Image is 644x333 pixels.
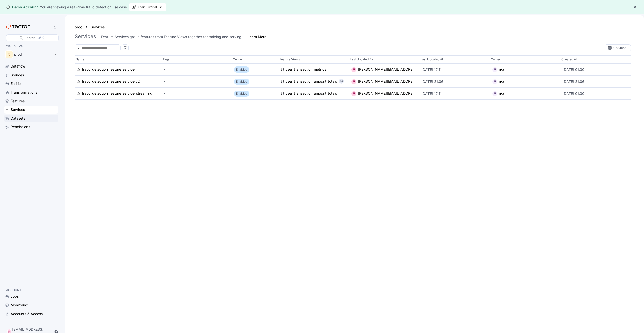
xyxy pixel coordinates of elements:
[77,79,159,84] a: fraud_detection_feature_service:v2
[164,91,230,96] div: -
[25,36,35,40] div: Search
[280,79,337,84] a: user_transaction_amount_totals
[75,24,83,30] a: prod
[4,80,58,87] a: Entities
[562,79,629,84] p: [DATE] 21:06
[11,81,22,86] div: Entities
[491,57,500,62] p: Owner
[248,34,266,39] a: Learn More
[11,311,43,317] div: Accounts & Access
[236,91,247,96] p: Enabled
[562,67,629,72] p: [DATE] 01:30
[75,33,96,39] h3: Services
[163,57,169,62] p: Tags
[82,79,140,84] div: fraud_detection_feature_service:v2
[11,98,25,104] div: Features
[101,34,243,39] div: Feature Services group features from Feature Views together for training and serving.
[6,34,59,41] div: Search⌘K
[421,67,488,72] p: [DATE] 17:11
[421,91,488,96] p: [DATE] 17:11
[350,57,373,62] p: Last Updated By
[4,97,58,105] a: Features
[613,46,626,49] div: Columns
[4,310,58,318] a: Accounts & Access
[40,4,127,10] div: You are viewing a real-time fraud detection use case
[285,67,326,72] div: user_transaction_metrics
[233,57,242,62] p: Online
[77,91,159,96] a: fraud_detection_feature_service_streaming
[280,91,347,96] a: user_transaction_amount_totals
[91,24,108,30] a: Services
[4,301,58,309] a: Monitoring
[6,288,56,293] p: ACCOUNT
[4,123,58,131] a: Permissions
[11,90,37,95] div: Transformations
[420,57,443,62] p: Last Updated At
[11,294,19,299] div: Jobs
[11,63,25,69] div: Dataflow
[285,79,337,84] div: user_transaction_amount_totals
[4,106,58,113] a: Services
[11,302,28,308] div: Monitoring
[77,67,159,72] a: fraud_detection_feature_service
[11,72,24,78] div: Sources
[4,89,58,96] a: Transformations
[132,3,163,11] span: Start Tutorial
[279,57,300,62] p: Feature Views
[280,67,347,72] a: user_transaction_metrics
[14,53,50,56] div: prod
[82,67,135,72] div: fraud_detection_feature_service
[38,35,44,41] div: ⌘K
[236,79,247,84] p: Enabled
[11,124,30,130] div: Permissions
[562,91,629,96] p: [DATE] 01:30
[6,43,56,48] p: WORKSPACE
[6,5,38,10] div: Demo Account
[421,79,488,84] p: [DATE] 21:06
[76,57,84,62] p: Name
[236,67,247,72] p: Enabled
[82,91,152,96] div: fraud_detection_feature_service_streaming
[4,71,58,79] a: Sources
[340,79,343,84] p: +4
[285,91,337,96] div: user_transaction_amount_totals
[164,67,230,72] div: -
[164,79,230,84] div: -
[11,116,25,121] div: Datasets
[561,57,577,62] p: Created At
[4,115,58,122] a: Datasets
[11,107,25,112] div: Services
[605,44,631,51] div: Columns
[129,3,166,11] button: Start Tutorial
[4,293,58,300] a: Jobs
[4,62,58,70] a: Dataflow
